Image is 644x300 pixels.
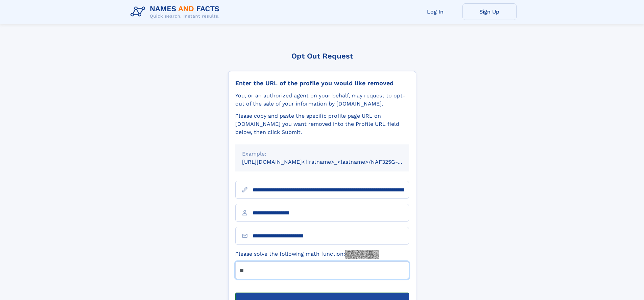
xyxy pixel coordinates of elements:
[235,79,409,87] div: Enter the URL of the profile you would like removed
[228,52,416,60] div: Opt Out Request
[128,3,225,21] img: Logo Names and Facts
[462,3,517,20] a: Sign Up
[235,112,409,136] div: Please copy and paste the specific profile page URL on [DOMAIN_NAME] you want removed into the Pr...
[242,159,422,165] small: [URL][DOMAIN_NAME]<firstname>_<lastname>/NAF325G-xxxxxxxx
[242,150,402,158] div: Example:
[235,92,409,108] div: You, or an authorized agent on your behalf, may request to opt-out of the sale of your informatio...
[235,250,379,259] label: Please solve the following math function:
[408,3,462,20] a: Log In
